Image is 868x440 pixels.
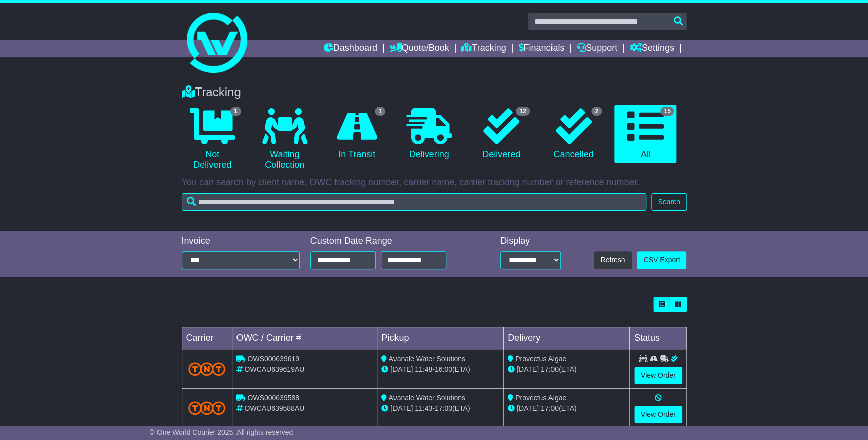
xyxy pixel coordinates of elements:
button: Refresh [594,251,632,269]
span: Provectus Algae [515,394,566,402]
td: Delivery [503,327,629,349]
span: 1 [230,107,241,116]
a: 1 In Transit [326,105,387,164]
a: CSV Export [637,251,686,269]
a: Dashboard [324,40,377,57]
a: View Order [634,367,682,384]
td: OWC / Carrier # [232,327,377,349]
span: 2 [591,107,602,116]
a: Support [577,40,617,57]
span: OWS000639588 [247,394,299,402]
p: You can search by client name, OWC tracking number, carrier name, carrier tracking number or refe... [182,177,687,188]
span: 12 [516,107,529,116]
div: Tracking [177,85,692,100]
span: Avanale Water Solutions [388,394,465,402]
span: [DATE] [390,404,413,412]
span: 17:00 [541,404,559,412]
span: © One World Courier 2025. All rights reserved. [150,428,295,436]
span: 11:43 [415,404,432,412]
td: Pickup [377,327,504,349]
div: (ETA) [508,364,625,375]
span: Avanale Water Solutions [388,355,465,363]
td: Status [629,327,686,349]
a: Financials [518,40,564,57]
a: Waiting Collection [254,105,315,174]
span: 16:00 [435,365,452,373]
a: Delivering [398,105,460,164]
span: Provectus Algae [515,355,566,363]
div: Custom Date Range [310,236,472,247]
span: [DATE] [517,404,539,412]
td: Carrier [182,327,232,349]
span: OWS000639619 [247,355,299,363]
a: Quote/Book [389,40,449,57]
div: - (ETA) [381,403,499,414]
span: 11:48 [415,365,432,373]
a: 2 Cancelled [542,105,604,164]
a: 15 All [614,105,676,164]
a: Tracking [461,40,506,57]
span: 17:00 [541,365,559,373]
span: OWCAU639619AU [244,365,304,373]
img: TNT_Domestic.png [188,401,226,415]
div: - (ETA) [381,364,499,375]
img: TNT_Domestic.png [188,362,226,376]
div: Invoice [182,236,300,247]
button: Search [651,193,686,211]
a: 1 Not Delivered [182,105,244,174]
span: OWCAU639588AU [244,404,304,412]
a: Settings [630,40,674,57]
a: 12 Delivered [470,105,532,164]
a: View Order [634,406,682,423]
span: 15 [660,107,674,116]
span: 17:00 [435,404,452,412]
span: 1 [375,107,385,116]
span: [DATE] [517,365,539,373]
span: [DATE] [390,365,413,373]
div: Display [500,236,561,247]
div: (ETA) [508,403,625,414]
